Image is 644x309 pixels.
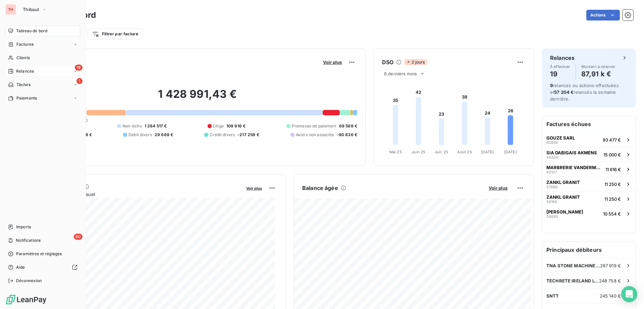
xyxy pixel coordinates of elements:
span: TNA STONE MACHINERY INC. [546,263,600,268]
span: 19 [75,65,83,71]
span: Voir plus [246,186,262,191]
h2: 1 428 991,43 € [38,87,357,108]
span: Tâches [16,82,31,88]
span: 0 [85,118,88,123]
div: Open Intercom Messenger [621,286,637,302]
span: 6 derniers mois [384,71,417,76]
span: TECHRETE IRELAND LTD [546,278,599,283]
span: Thibaut [23,7,39,12]
h6: Relances [550,54,575,62]
tspan: Mai 25 [389,150,402,154]
span: 9 [550,83,553,88]
img: Logo LeanPay [5,294,47,305]
h6: DSO [382,58,393,66]
span: Chiffre d'affaires mensuel [38,191,241,198]
span: Tableau de bord [16,28,47,34]
span: Voir plus [323,60,342,65]
span: ZANKL GRANIT [546,194,580,200]
div: TH [5,4,16,15]
h6: Factures échues [542,116,636,132]
span: 29 669 € [155,132,173,138]
span: 1 264 517 € [145,123,167,129]
tspan: Août 25 [457,150,472,154]
button: ZANKL GRANIT5818811 250 € [542,191,636,206]
span: Voir plus [489,185,507,191]
span: 60107 [546,170,557,174]
span: 69 589 € [339,123,357,129]
span: [PERSON_NAME] [546,209,583,215]
span: 248 758 € [599,278,621,283]
span: Aide [16,264,25,270]
span: À effectuer [550,65,570,69]
span: 15 000 € [603,152,621,157]
span: SNTT [546,293,559,299]
span: Déconnexion [16,278,42,284]
h6: Balance âgée [302,184,338,192]
span: Crédit divers [210,132,235,138]
button: Actions [586,10,620,21]
span: 287 919 € [600,263,621,268]
span: 57 204 € [554,89,574,95]
span: 11 250 € [604,182,621,187]
span: Notifications [16,237,41,243]
span: Paramètres et réglages [16,251,62,257]
button: Voir plus [244,185,264,191]
span: Montant à relancer [581,65,615,69]
span: Clients [16,55,30,61]
span: Litige [213,123,224,129]
span: Factures [16,41,34,47]
span: 58695 [546,215,558,219]
h4: 87,91 k € [581,69,615,79]
span: 57686 [546,185,558,189]
span: -90 836 € [337,132,357,138]
button: Voir plus [487,185,509,191]
span: 109 916 € [226,123,246,129]
span: 11 616 € [605,167,621,172]
button: MARBRERIE VANDERMARLIERE6010711 616 € [542,162,636,177]
span: SIA DABIGAIS AKMENS [546,150,597,155]
span: 1 [76,78,83,84]
span: 10 554 € [603,211,621,217]
span: -217 259 € [237,132,259,138]
tspan: Juin 25 [412,150,425,154]
span: Imports [16,224,31,230]
span: Relances [16,68,34,74]
span: Débit divers [128,132,152,138]
span: 245 140 € [600,293,621,299]
tspan: [DATE] [481,150,494,154]
span: Paiements [16,95,37,101]
tspan: Juil. 25 [435,150,448,154]
span: ZANKL GRANIT [546,180,580,185]
span: Non-échu [122,123,142,129]
button: [PERSON_NAME]5869510 554 € [542,206,636,221]
h6: Principaux débiteurs [542,242,636,258]
span: 59264 [546,155,558,159]
tspan: [DATE] [504,150,517,154]
span: 58188 [546,200,557,204]
span: MARBRERIE VANDERMARLIERE [546,165,603,170]
span: 93 477 € [603,137,621,143]
button: Filtrer par facture [88,29,143,39]
button: Voir plus [321,59,344,65]
span: relances ou actions effectuées et relancés la semaine dernière. [550,83,619,102]
span: 11 250 € [604,196,621,202]
h4: 19 [550,69,570,79]
button: GOUZE SARL6086693 477 € [542,132,636,147]
button: ZANKL GRANIT5768611 250 € [542,177,636,191]
button: SIA DABIGAIS AKMENS5926415 000 € [542,147,636,162]
span: 2 jours [404,59,427,65]
span: Promesse de paiement [292,123,336,129]
span: 60 [74,234,83,240]
span: 60866 [546,141,558,145]
span: Avoirs non associés [296,132,334,138]
a: Aide [5,262,80,273]
span: GOUZE SARL [546,135,575,141]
